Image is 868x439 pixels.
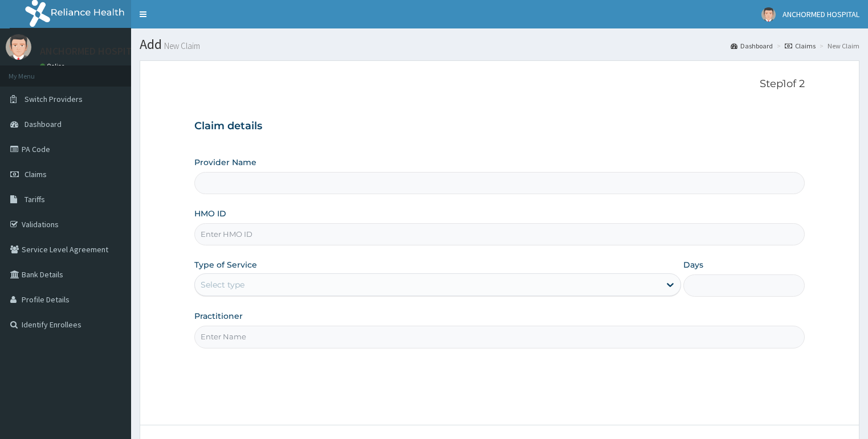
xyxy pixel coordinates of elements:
[40,62,67,70] a: Online
[194,259,257,270] label: Type of Service
[194,326,805,348] input: Enter Name
[25,169,47,179] span: Claims
[761,7,776,22] img: User Image
[783,9,859,19] span: ANCHORMED HOSPITAL
[25,194,45,204] span: Tariffs
[817,41,859,51] li: New Claim
[162,42,200,50] small: New Claim
[194,120,805,133] h3: Claim details
[731,41,773,51] a: Dashboard
[194,157,256,168] label: Provider Name
[683,259,703,270] label: Days
[40,46,142,56] p: ANCHORMED HOSPITAL
[194,223,805,245] input: Enter HMO ID
[785,41,816,51] a: Claims
[194,78,805,91] p: Step 1 of 2
[140,37,859,52] h1: Add
[6,34,31,60] img: User Image
[194,208,226,219] label: HMO ID
[194,310,243,322] label: Practitioner
[25,94,83,104] span: Switch Providers
[201,279,244,290] div: Select type
[25,119,62,129] span: Dashboard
